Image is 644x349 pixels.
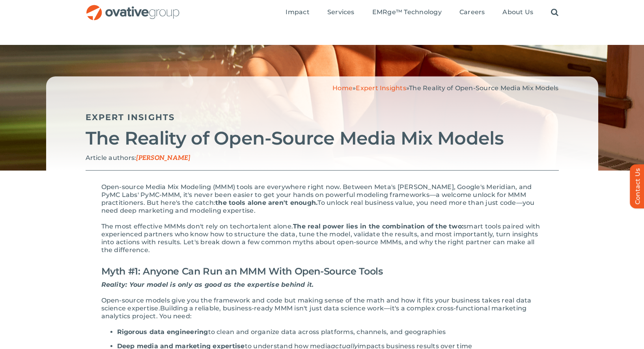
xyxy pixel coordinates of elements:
[286,8,309,17] a: Impact
[136,154,190,162] span: [PERSON_NAME]
[101,304,527,320] span: Building a reliable, business-ready MMM isn't just data science work—it's a complex cross-functio...
[208,328,446,336] span: to clean and organize data across platforms, channels, and geographies
[409,84,558,92] span: The Reality of Open-Source Media Mix Models
[356,84,406,92] a: Expert Insights
[101,297,191,304] span: Open-source models give y
[286,8,309,16] span: Impact
[101,199,535,214] span: To unlock real business value, you need more than just code—you need deep marketing and modeling ...
[86,128,559,148] h2: The Reality of Open-Source Media Mix Models
[215,199,317,206] span: the tools alone aren't enough.
[293,223,463,230] span: The real power lies in the combination of the two:
[551,8,558,17] a: Search
[327,8,355,17] a: Services
[86,154,559,162] p: Article authors:
[332,84,353,92] a: Home
[252,223,293,230] span: talent alone.
[101,281,314,288] span: Reality: Your model is only as good as the expertise behind it.
[101,223,540,254] span: smart tools paired with experienced partners who know how to structure the data, tune the model, ...
[502,8,533,17] a: About Us
[459,8,485,17] a: Careers
[372,8,442,17] a: EMRge™ Technology
[327,8,355,16] span: Services
[101,223,245,230] span: The most effective MMMs don't rely on tech
[101,297,532,312] span: ur business takes real data science expertise.
[86,4,180,11] a: OG_Full_horizontal_RGB
[117,328,208,336] span: Rigorous data engineering
[191,297,443,304] span: ou the framework and code but making sense of the math and how it fits yo
[502,8,533,16] span: About Us
[101,191,526,206] span: MMM, it's never been easier to get your hands on powerful modeling frameworks—a welcome unlock fo...
[86,112,175,122] a: Expert Insights
[101,262,543,281] h2: Myth #1: Anyone Can Run an MMM With Open-Source Tools
[245,223,252,230] span: or
[101,183,532,199] span: Open-source Media Mix Modeling (MMM) tools are everywhere right now. Between Meta's [PERSON_NAME]...
[332,84,558,92] span: » »
[372,8,442,16] span: EMRge™ Technology
[459,8,485,16] span: Careers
